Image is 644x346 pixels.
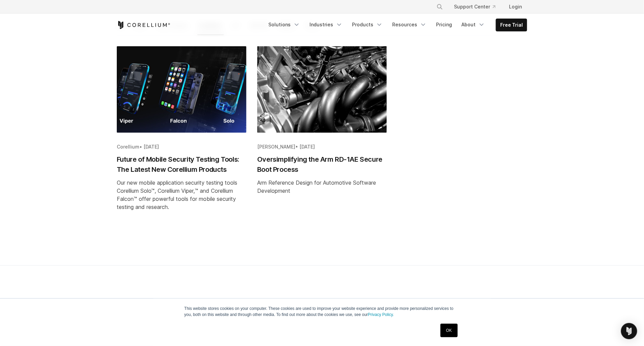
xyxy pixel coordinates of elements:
p: This website stores cookies on your computer. These cookies are used to improve your website expe... [184,305,460,318]
span: [PERSON_NAME] [257,144,295,150]
div: Open Intercom Messenger [621,323,637,339]
span: [DATE] [143,144,159,150]
a: OK [440,324,458,337]
a: Login [504,1,527,13]
div: Our new mobile application security testing tools Corellium Solo™, Corellium Viper,™ and Corelliu... [117,179,246,211]
img: Future of Mobile Security Testing Tools: The Latest New Corellium Products [117,46,246,133]
a: Solutions [264,19,304,31]
a: Resources [388,19,431,31]
h2: Future of Mobile Security Testing Tools: The Latest New Corellium Products [117,154,246,175]
div: • [117,143,246,150]
span: Corellium [117,144,139,150]
button: Search [434,1,446,13]
div: Navigation Menu [264,19,527,31]
a: Pricing [432,19,456,31]
a: Industries [305,19,347,31]
div: Arm Reference Design for Automotive Software Development [257,179,387,195]
a: About [457,19,489,31]
a: Products [348,19,387,31]
h2: Oversimplifying the Arm RD-1AE Secure Boot Process [257,154,387,175]
a: Blog post summary: Oversimplifying the Arm RD-1AE Secure Boot Process [257,46,387,233]
span: [DATE] [299,144,315,150]
a: Privacy Policy. [368,312,394,317]
a: Support Center [449,1,501,13]
a: Blog post summary: Future of Mobile Security Testing Tools: The Latest New Corellium Products [117,46,246,233]
div: • [257,143,387,150]
div: Navigation Menu [428,1,527,13]
img: Oversimplifying the Arm RD-1AE Secure Boot Process [257,46,387,133]
a: Corellium Home [117,21,170,29]
a: Free Trial [496,19,527,31]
